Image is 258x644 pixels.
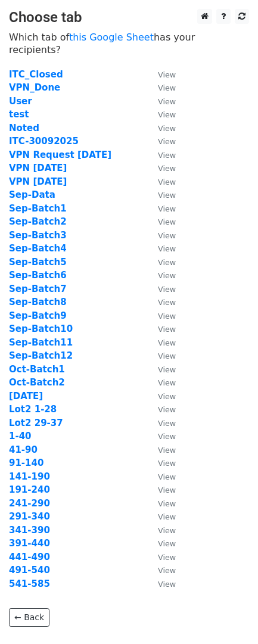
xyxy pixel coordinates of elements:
[9,525,50,536] strong: 341-390
[146,82,176,93] a: View
[9,31,249,56] p: Which tab of has your recipients?
[146,150,176,160] a: View
[158,110,176,119] small: View
[158,271,176,280] small: View
[158,526,176,535] small: View
[146,69,176,80] a: View
[158,512,176,521] small: View
[9,189,55,200] strong: Sep-Data
[158,70,176,79] small: View
[146,471,176,482] a: View
[158,459,176,468] small: View
[146,511,176,522] a: View
[9,391,43,402] a: [DATE]
[146,323,176,334] a: View
[158,124,176,133] small: View
[146,364,176,375] a: View
[9,538,50,549] a: 391-440
[146,136,176,147] a: View
[9,337,73,348] a: Sep-Batch11
[158,553,176,562] small: View
[158,178,176,186] small: View
[158,285,176,294] small: View
[9,310,67,321] a: Sep-Batch9
[9,243,67,254] a: Sep-Batch4
[9,364,65,375] a: Oct-Batch1
[9,297,67,307] a: Sep-Batch8
[146,243,176,254] a: View
[9,458,43,468] a: 91-140
[9,484,50,495] strong: 191-240
[158,151,176,160] small: View
[146,216,176,227] a: View
[158,405,176,414] small: View
[9,123,39,133] a: Noted
[158,566,176,575] small: View
[9,69,63,80] a: ITC_Closed
[9,578,50,589] a: 541-585
[9,163,67,173] a: VPN [DATE]
[158,217,176,226] small: View
[146,350,176,361] a: View
[146,391,176,402] a: View
[146,578,176,589] a: View
[9,270,67,281] a: Sep-Batch6
[9,9,249,26] h3: Choose tab
[9,444,38,455] a: 41-90
[146,270,176,281] a: View
[146,109,176,120] a: View
[146,203,176,214] a: View
[9,565,50,575] a: 491-540
[146,565,176,575] a: View
[158,392,176,401] small: View
[9,498,50,509] a: 241-290
[158,204,176,213] small: View
[146,310,176,321] a: View
[69,32,154,43] a: this Google Sheet
[9,284,67,294] a: Sep-Batch7
[158,446,176,455] small: View
[158,419,176,428] small: View
[9,431,32,441] strong: 1-40
[158,499,176,508] small: View
[158,539,176,548] small: View
[9,377,65,388] strong: Oct-Batch2
[9,608,49,627] a: ← Back
[9,82,60,93] strong: VPN_Done
[158,231,176,240] small: View
[9,511,50,522] a: 291-340
[158,580,176,589] small: View
[158,378,176,387] small: View
[158,365,176,374] small: View
[9,109,29,120] a: test
[146,337,176,348] a: View
[9,203,67,214] strong: Sep-Batch1
[9,552,50,562] strong: 441-490
[9,418,63,428] a: Lot2 29-37
[146,189,176,200] a: View
[9,257,67,267] strong: Sep-Batch5
[9,404,57,415] a: Lot2 1-28
[146,444,176,455] a: View
[9,471,50,482] a: 141-190
[146,458,176,468] a: View
[9,96,32,107] a: User
[158,258,176,267] small: View
[158,472,176,481] small: View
